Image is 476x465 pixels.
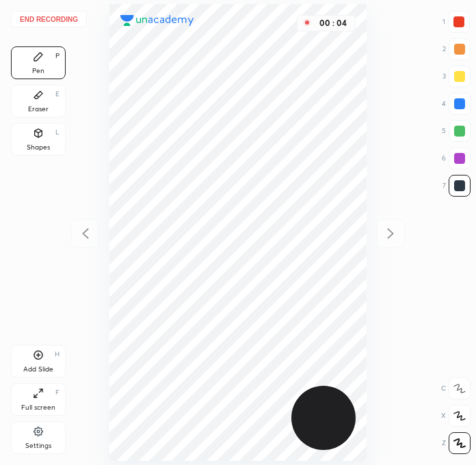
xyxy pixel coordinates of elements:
[442,11,470,33] div: 1
[32,68,44,74] div: Pen
[21,404,55,411] div: Full screen
[317,18,349,28] div: 00 : 04
[442,38,471,60] div: 2
[28,106,49,113] div: Eraser
[442,66,471,87] div: 3
[55,389,59,396] div: F
[442,93,471,115] div: 4
[120,15,194,26] img: logo.38c385cc.svg
[442,120,471,142] div: 5
[25,442,51,449] div: Settings
[55,53,59,59] div: P
[442,175,471,197] div: 7
[23,366,53,373] div: Add Slide
[55,351,59,358] div: H
[27,144,50,151] div: Shapes
[11,11,87,27] button: End recording
[55,129,59,136] div: L
[55,91,59,98] div: E
[442,432,471,454] div: Z
[442,147,471,169] div: 6
[441,405,471,427] div: X
[441,378,471,399] div: C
